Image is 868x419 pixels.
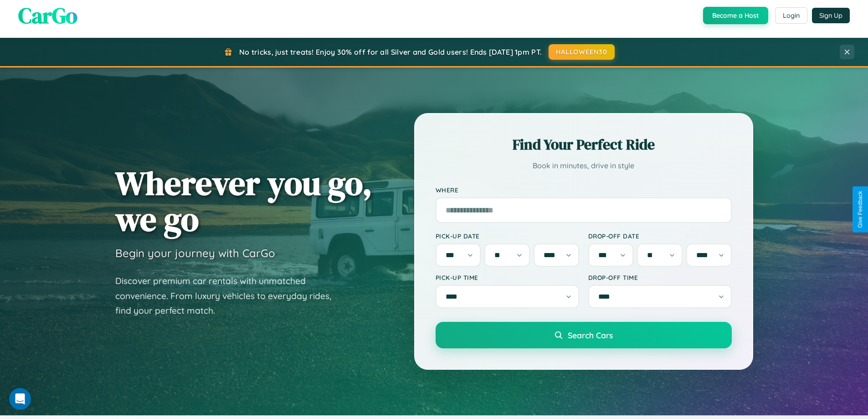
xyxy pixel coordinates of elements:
p: Discover premium car rentals with unmatched convenience. From luxury vehicles to everyday rides, ... [115,274,343,318]
label: Pick-up Date [436,232,579,240]
h3: Begin your journey with CarGo [115,246,275,260]
button: Sign Up [812,8,850,23]
label: Where [436,186,732,194]
button: Search Cars [436,322,732,348]
iframe: Intercom live chat [9,388,31,410]
span: No tricks, just treats! Enjoy 30% off for all Silver and Gold users! Ends [DATE] 1pm PT. [239,47,542,57]
button: Become a Host [703,7,768,24]
h2: Find Your Perfect Ride [436,134,732,155]
span: CarGo [18,0,77,31]
p: Book in minutes, drive in style [436,159,732,172]
span: Search Cars [568,330,613,340]
button: Login [775,7,807,24]
label: Drop-off Time [588,274,732,281]
h1: Wherever you go, we go [115,165,372,237]
button: HALLOWEEN30 [549,44,615,60]
div: Give Feedback [857,191,863,228]
label: Pick-up Time [436,274,579,281]
label: Drop-off Date [588,232,732,240]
